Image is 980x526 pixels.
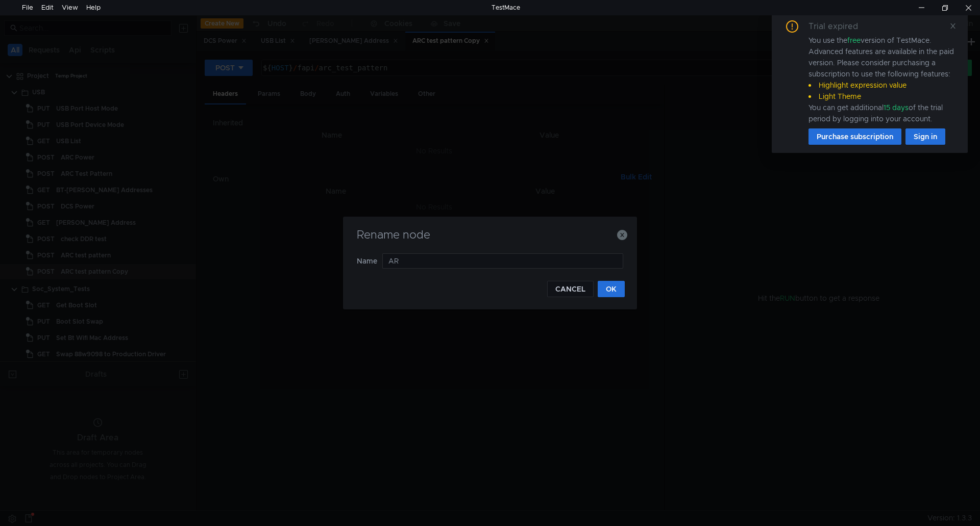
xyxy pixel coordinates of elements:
[905,128,945,145] button: Sign in
[808,128,901,145] button: Purchase subscription
[884,103,909,112] span: 15 days
[357,253,382,269] label: Name
[808,91,955,102] li: Light Theme
[808,20,870,33] div: Trial expired
[355,229,625,241] h3: Rename node
[808,35,955,124] div: You use the version of TestMace. Advanced features are available in the paid version. Please cons...
[808,80,955,91] li: Highlight expression value
[847,36,861,45] span: free
[808,102,955,124] div: You can get additional of the trial period by logging into your account.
